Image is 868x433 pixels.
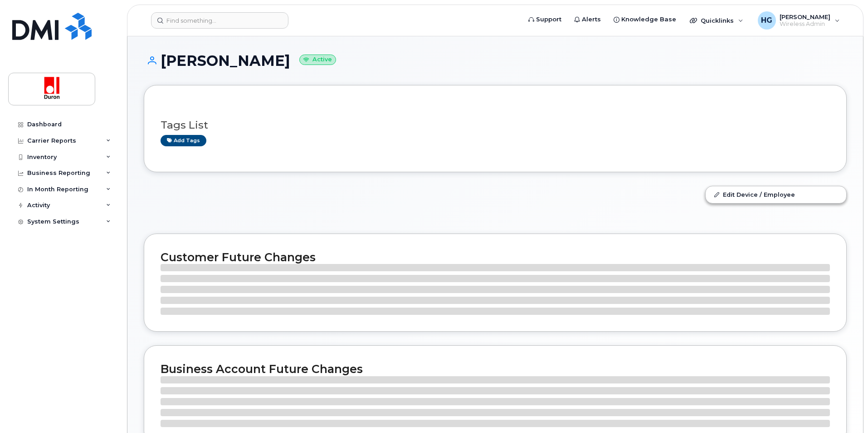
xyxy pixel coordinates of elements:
h1: [PERSON_NAME] [144,53,847,69]
small: Active [299,55,336,65]
a: Edit Device / Employee [706,186,846,203]
h2: Business Account Future Changes [161,362,830,376]
a: Add tags [161,135,206,146]
h3: Tags List [161,119,830,131]
h2: Customer Future Changes [161,250,830,264]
